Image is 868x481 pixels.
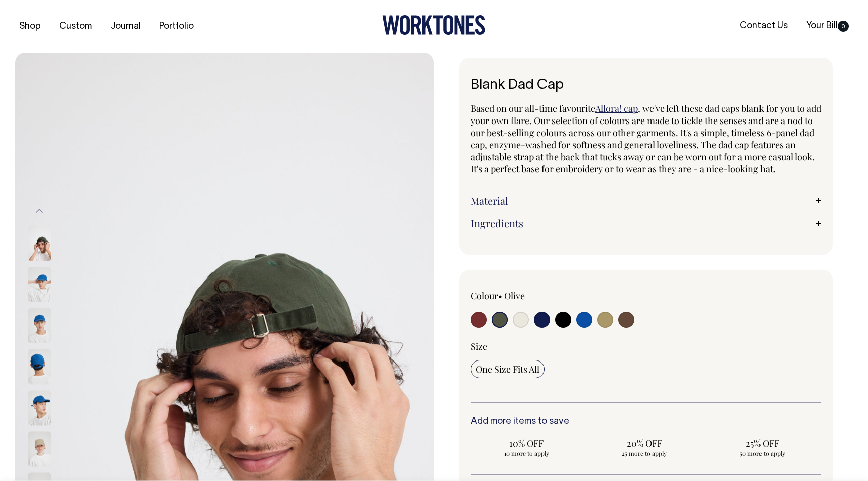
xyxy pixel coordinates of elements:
img: washed-khaki [28,431,51,466]
span: 10 more to apply [476,449,578,457]
span: , we've left these dad caps blank for you to add your own flare. Our selection of colours are mad... [471,102,821,175]
span: 10% OFF [476,437,578,449]
a: Material [471,195,821,207]
a: Shop [15,18,45,35]
a: Contact Us [736,18,792,34]
div: Size [471,340,821,352]
h6: Add more items to save [471,417,821,427]
img: olive [28,225,51,261]
img: worker-blue [28,267,51,302]
span: 50 more to apply [711,449,813,457]
span: Based on our all-time favourite [471,102,595,114]
h1: Blank Dad Cap [471,78,821,93]
a: Ingredients [471,217,821,229]
a: Allora! cap [595,102,638,114]
img: worker-blue [28,308,51,343]
button: Previous [32,200,47,223]
img: worker-blue [28,390,51,425]
span: 20% OFF [594,437,696,449]
input: 10% OFF 10 more to apply [471,434,583,460]
input: One Size Fits All [471,360,545,378]
span: One Size Fits All [476,363,539,375]
a: Journal [106,18,145,35]
img: worker-blue [28,349,51,384]
div: Colour [471,290,611,302]
label: Olive [504,290,525,302]
span: 25% OFF [711,437,813,449]
span: 25 more to apply [594,449,696,457]
a: Your Bill0 [802,18,853,34]
input: 25% OFF 50 more to apply [706,434,818,460]
a: Custom [55,18,96,35]
span: 0 [838,21,849,32]
span: • [498,290,502,302]
input: 20% OFF 25 more to apply [589,434,701,460]
a: Portfolio [155,18,198,35]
